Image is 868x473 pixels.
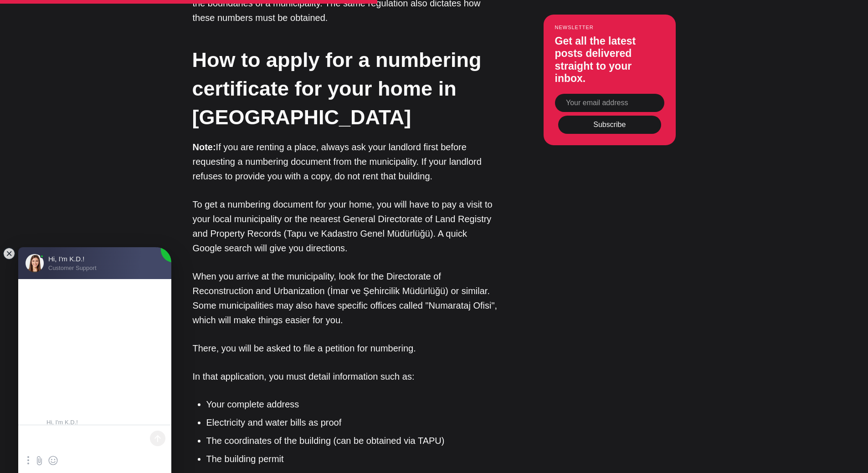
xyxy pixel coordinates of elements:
strong: Note: [193,142,216,152]
li: Your complete address [206,397,498,411]
li: The coordinates of the building (can be obtained via TAPU) [206,434,498,448]
li: Electricity and water bills as proof [206,416,498,429]
h3: Get all the latest posts delivered straight to your inbox. [555,35,664,85]
button: Subscribe [558,116,661,134]
jdiv: Hi, I'm K.D.! [46,419,164,426]
p: When you arrive at the municipality, look for the Directorate of Reconstruction and Urbanization ... [193,269,498,327]
small: Newsletter [555,24,664,30]
h2: How to apply for a numbering certificate for your home in [GEOGRAPHIC_DATA] [192,46,498,132]
p: There, you will be asked to file a petition for numbering. [193,341,498,356]
input: Your email address [555,93,664,112]
p: To get a numbering document for your home, you will have to pay a visit to your local municipalit... [193,197,498,255]
p: In that application, you must detail information such as: [193,369,498,384]
p: If you are renting a place, always ask your landlord first before requesting a numbering document... [193,140,498,183]
li: The building permit [206,452,498,466]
